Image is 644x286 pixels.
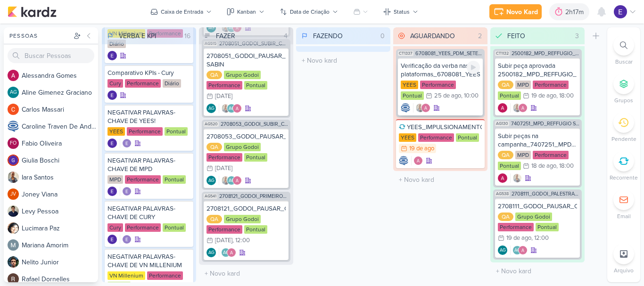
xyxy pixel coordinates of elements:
[498,223,534,231] div: Performance
[224,71,261,79] div: Grupo Godoi
[221,122,289,127] span: 2708053_GODOI_SUBIR_CONTEUDO_SOCIAL_EM_PERFORMANCE_VITAL
[409,146,434,152] div: 19 de ago
[206,225,242,234] div: Performance
[107,79,123,88] div: Cury
[399,123,482,131] div: YEES_IMPULSIONAMENTO_SOCIAL
[418,133,454,142] div: Performance
[107,139,117,148] div: Criador(a): Eduardo Quaresma
[377,31,388,41] div: 0
[107,223,123,232] div: Cury
[8,32,72,40] div: Pessoas
[8,138,19,149] div: Fabio Oliveira
[498,132,577,149] div: Subir peças na campanha_7407251_MPD_REFFUGIO SMART_CAMPANHA INVESTIDORES
[565,7,586,17] div: 2h17m
[8,188,19,200] div: Joney Viana
[229,179,235,183] p: AG
[127,127,163,136] div: Performance
[219,248,236,257] div: Colaboradores: Aline Gimenez Graciano, Alessandra Gomes
[22,257,98,267] div: N e l i t o J u n i o r
[395,173,486,187] input: + Novo kard
[215,165,232,172] div: [DATE]
[122,187,132,196] img: Eduardo Quaresma
[22,88,98,98] div: A l i n e G i m e n e z G r a c i a n o
[610,173,638,182] p: Recorrente
[122,139,132,148] img: Eduardo Quaresma
[461,93,479,99] div: , 10:00
[107,127,125,136] div: YEES
[22,172,98,182] div: I a r a S a n t o s
[219,104,242,113] div: Colaboradores: Iara Santos, Aline Gimenez Graciano, Alessandra Gomes
[22,189,98,199] div: J o n e y V i a n a
[22,155,98,165] div: G i u l i a B o s c h i
[208,179,215,183] p: AG
[495,121,509,126] span: AG130
[8,121,19,132] img: Caroline Traven De Andrade
[420,81,456,89] div: Performance
[147,271,183,280] div: Performance
[206,215,222,223] div: QA
[498,91,521,100] div: Pontual
[399,133,416,142] div: YEES
[8,70,19,81] img: Alessandra Gomes
[280,31,291,41] div: 4
[415,51,483,56] span: 6708081_YEES_PDM_SETEMBRO
[399,156,408,165] img: Caroline Traven De Andrade
[571,31,583,41] div: 3
[8,172,19,183] img: Iara Santos
[415,103,425,113] img: Iara Santos
[125,223,161,232] div: Performance
[8,273,19,285] img: Rafael Dornelles
[229,106,235,111] p: AG
[8,87,19,98] div: Aline Gimenez Graciano
[467,61,480,74] div: Ligar relógio
[215,93,232,99] div: [DATE]
[556,93,574,99] div: , 18:00
[506,7,538,17] div: Novo Kard
[232,176,242,185] img: Alessandra Gomes
[498,81,513,89] div: QA
[512,191,580,196] span: 2708111_GODOI_PALESTRA_VITAL
[107,271,145,280] div: VN Millenium
[506,235,531,241] div: 19 de ago
[498,151,513,159] div: QA
[206,176,216,185] div: Criador(a): Aline Gimenez Graciano
[515,81,531,89] div: MPD
[107,51,117,60] img: Eduardo Quaresma
[107,175,123,184] div: MPD
[512,245,522,255] div: Aline Gimenez Graciano
[204,194,217,199] span: AG541
[556,163,574,169] div: , 18:00
[208,251,215,255] p: AG
[8,155,19,166] img: Giulia Boschi
[489,4,542,19] button: Novo Kard
[219,176,242,185] div: Colaboradores: Iara Santos, Aline Gimenez Graciano, Alessandra Gomes
[456,133,479,142] div: Pontual
[244,81,267,90] div: Pontual
[8,256,19,268] img: Nelito Junior
[206,204,286,213] div: 2708121_GODOI_PAUSAR_CAMPANHA_ENEM_VITAL
[401,103,410,113] div: Criador(a): Caroline Traven De Andrade
[498,245,507,255] div: Aline Gimenez Graciano
[221,176,231,185] img: Iara Santos
[224,215,261,223] div: Grupo Godoi
[511,121,580,126] span: 7407251_MPD_REFFUGIO SMART_CAMPANHA INVESTIDORES
[22,122,98,131] div: C a r o l i n e T r a v e n D e A n d r a d e
[206,248,216,257] div: Criador(a): Aline Gimenez Graciano
[221,248,231,257] div: Aline Gimenez Graciano
[510,173,522,183] div: Colaboradores: Iara Santos
[165,127,188,136] div: Pontual
[498,103,507,113] img: Alessandra Gomes
[8,104,19,115] img: Carlos Massari
[163,79,181,88] div: Diário
[219,194,289,199] span: 2708121_GODOI_PRIMEIRO_LUGAR_ENEM_VITAL
[223,251,229,255] p: AG
[232,237,250,244] div: , 12:00
[22,71,98,81] div: A l e s s a n d r a G o m e s
[227,248,236,257] img: Alessandra Gomes
[244,225,267,234] div: Pontual
[421,103,430,113] img: Alessandra Gomes
[398,51,413,56] span: CT1337
[204,122,219,127] span: AG520
[22,223,98,233] div: L u c i m a r a P a z
[498,62,577,79] div: Subir peça aprovada 2500182_MPD_REFFUGIO_DESDOBRAMENTO_CRIATIVOS_V3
